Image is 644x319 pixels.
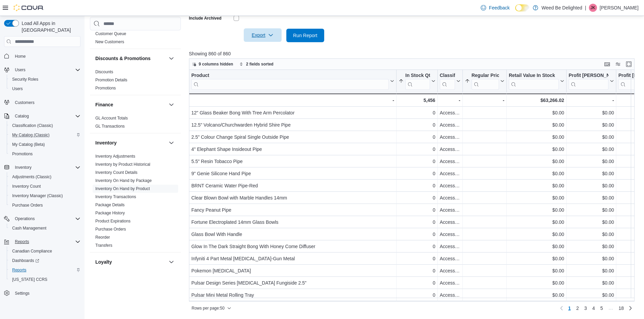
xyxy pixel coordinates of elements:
[189,60,236,68] button: 9 columns hidden
[95,194,136,200] span: Inventory Transactions
[12,184,41,189] span: Inventory Count
[399,242,435,250] div: 0
[569,73,609,79] div: Profit [PERSON_NAME] ($)
[15,239,29,244] span: Reports
[14,4,44,11] img: Cova
[12,225,46,231] span: Cash Management
[191,291,394,299] div: Pulsar Mini Metal Rolling Tray
[95,115,128,121] span: GL Account Totals
[192,305,224,311] span: Rows per page : 50
[439,145,460,153] div: Accessories
[9,122,80,130] span: Classification (Classic)
[191,133,394,141] div: 2.5" Colour Change Spiral Single Outside Pipe
[95,31,126,36] a: Customer Queue
[95,70,113,74] a: Discounts
[9,122,56,130] a: Classification (Classic)
[167,139,175,147] button: Inventory
[95,101,113,108] h3: Finance
[592,305,595,312] span: 4
[191,73,394,90] button: Product
[1,98,83,107] button: Customers
[7,140,83,149] button: My Catalog (Beta)
[509,218,564,226] div: $0.00
[12,258,39,263] span: Dashboards
[439,157,460,165] div: Accessories
[95,194,136,199] a: Inventory Transactions
[12,215,80,223] span: Operations
[509,279,564,287] div: $0.00
[619,305,624,312] span: 18
[12,193,63,198] span: Inventory Manager (Classic)
[237,60,276,68] button: 2 fields sorted
[439,230,460,238] div: Accessories
[248,28,278,42] span: Export
[9,150,80,158] span: Promotions
[9,224,80,232] span: Cash Management
[12,215,38,223] button: Operations
[9,266,80,274] span: Reports
[12,238,32,246] button: Reports
[509,230,564,238] div: $0.00
[9,140,80,149] span: My Catalog (Beta)
[399,121,435,129] div: 0
[616,303,627,314] a: Page 18 of 18
[12,66,80,74] span: Users
[95,202,125,208] span: Package Details
[603,60,611,68] button: Keyboard shortcuts
[15,216,35,221] span: Operations
[464,73,504,90] button: Regular Price
[167,258,175,266] button: Loyalty
[7,75,83,84] button: Security Roles
[95,235,110,240] a: Reorder
[405,73,430,90] div: In Stock Qty
[95,39,124,45] span: New Customers
[9,173,54,181] a: Adjustments (Classic)
[95,139,166,146] button: Inventory
[95,139,117,146] h3: Inventory
[95,162,150,167] span: Inventory by Product Historical
[7,201,83,210] button: Purchase Orders
[9,257,42,265] a: Dashboards
[191,194,394,202] div: Clear Blown Bowl with Marble Handles 14mm
[191,73,389,79] div: Product
[95,31,126,36] span: Customer Queue
[7,223,83,233] button: Cash Management
[12,267,26,273] span: Reports
[1,51,83,61] button: Home
[9,201,46,209] a: Purchase Orders
[7,191,83,201] button: Inventory Manager (Classic)
[625,60,633,68] button: Enter fullscreen
[569,218,614,226] div: $0.00
[191,73,389,90] div: Product
[12,174,51,180] span: Adjustments (Classic)
[439,73,460,90] button: Classification
[509,194,564,202] div: $0.00
[569,242,614,250] div: $0.00
[167,101,175,109] button: Finance
[439,73,455,90] div: Classification
[7,265,83,275] button: Reports
[509,182,564,190] div: $0.00
[569,121,614,129] div: $0.00
[95,178,152,183] span: Inventory On Hand by Package
[9,182,80,190] span: Inventory Count
[95,227,126,232] a: Purchase Orders
[509,73,559,79] div: Retail Value In Stock
[9,192,80,200] span: Inventory Manager (Classic)
[439,194,460,202] div: Accessories
[4,48,80,316] nav: Complex example
[1,214,83,223] button: Operations
[15,54,26,59] span: Home
[509,96,564,104] div: $63,266.02
[439,73,455,79] div: Classification
[399,157,435,165] div: 0
[95,162,150,167] a: Inventory by Product Historical
[9,85,25,93] a: Users
[509,109,564,117] div: $0.00
[585,4,586,12] p: |
[95,154,135,159] a: Inventory Adjustments
[9,247,55,255] a: Canadian Compliance
[598,303,606,314] a: Page 5 of 18
[509,121,564,129] div: $0.00
[95,211,125,215] a: Package History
